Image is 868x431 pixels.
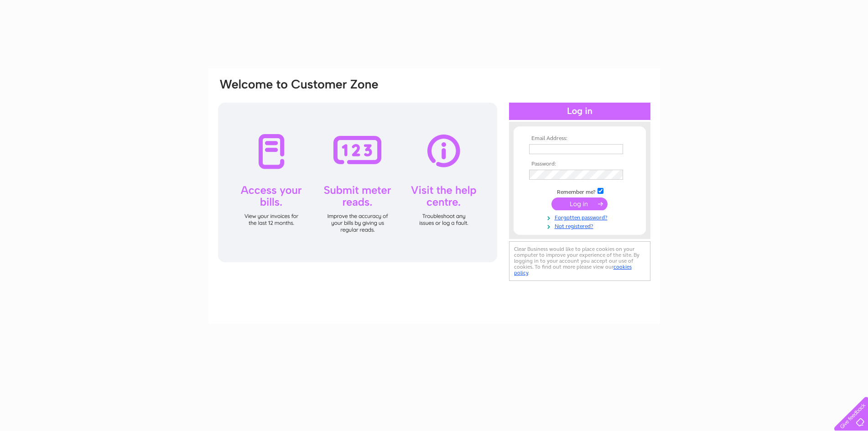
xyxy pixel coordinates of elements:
[527,161,633,167] th: Password:
[514,264,632,276] a: cookies policy
[509,241,650,281] div: Clear Business would like to place cookies on your computer to improve your experience of the sit...
[551,197,608,210] input: Submit
[527,187,633,196] td: Remember me?
[527,135,633,142] th: Email Address:
[529,213,633,221] a: Forgotten password?
[529,221,633,230] a: Not registered?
